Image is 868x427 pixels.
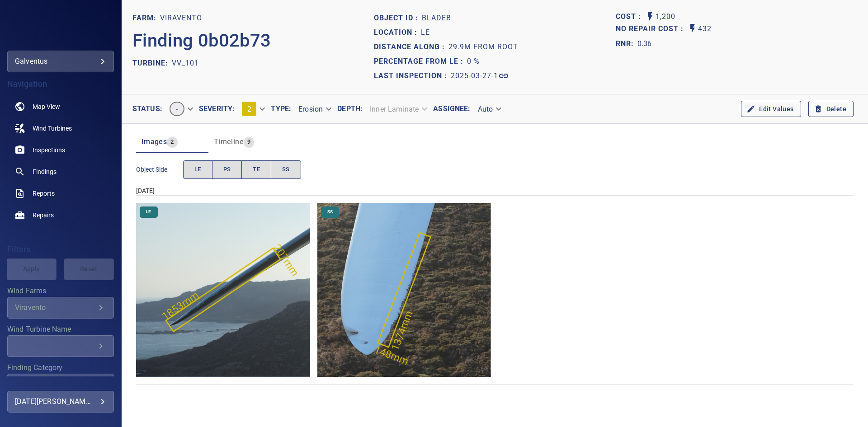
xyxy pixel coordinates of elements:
svg: Auto Cost [645,11,656,22]
span: Timeline [214,137,244,146]
button: LE [183,160,212,179]
span: Repairs [33,211,54,220]
p: 29.9m from root [448,42,518,52]
span: Reports [33,189,55,198]
span: 2 [167,137,177,147]
span: Wind Turbines [33,124,72,133]
img: Viravento/VV_101/2025-03-27-1/2025-03-27-1/image28wp32.jpg [136,203,310,377]
span: 2 [247,105,251,113]
a: findings noActive [7,161,114,183]
img: galventus-logo [36,23,85,32]
button: SS [271,160,301,179]
span: PS [223,164,231,175]
div: Viravento [15,303,95,312]
svg: Auto No Repair Cost [687,23,698,34]
div: Wind Turbine Name [7,335,114,357]
label: Severity : [199,105,235,113]
p: 1,200 [656,11,675,23]
span: Images [142,137,167,146]
p: TURBINE: [132,58,172,69]
a: inspections noActive [7,139,114,161]
p: Last Inspection : [374,70,451,81]
p: 2025-03-27-1 [451,70,498,81]
a: reports noActive [7,183,114,204]
div: Erosion [291,101,337,117]
a: repairs noActive [7,204,114,226]
span: SS [322,209,338,215]
span: The ratio of the additional incurred cost of repair in 1 year and the cost of repairing today. Fi... [616,37,652,51]
p: 0.36 [637,38,652,49]
button: PS [212,160,242,179]
h4: Filters [7,245,114,254]
div: Inner Laminate [363,101,433,117]
label: Depth : [337,105,363,113]
p: Location : [374,27,421,38]
label: Finding Category [7,364,114,371]
span: LE [194,164,201,175]
div: objectSide [183,160,301,179]
img: Viravento/VV_101/2025-03-27-1/2025-03-27-1/image10wp13.jpg [317,203,491,377]
div: Finding Category [7,374,114,395]
h1: No Repair Cost : [616,25,687,33]
p: Object ID : [374,13,422,23]
div: galventus [7,51,114,72]
a: 2025-03-27-1 [451,70,509,81]
p: Distance along : [374,42,448,52]
p: VV_101 [172,58,199,69]
h4: Navigation [7,80,114,89]
p: FARM: [132,13,160,23]
h1: Cost : [616,13,645,21]
label: Type : [271,105,291,113]
span: LE [141,209,156,215]
p: Viravento [160,13,202,23]
p: 0 % [467,56,480,67]
div: galventus [15,54,106,69]
span: The base labour and equipment costs to repair the finding. Does not include the loss of productio... [616,11,645,23]
span: 9 [244,137,254,147]
button: TE [241,160,271,179]
h1: RNR: [616,38,637,49]
span: - [170,105,184,113]
span: Object Side [136,165,183,174]
p: LE [421,27,430,38]
div: [DATE][PERSON_NAME] [15,394,106,409]
span: Findings [33,167,57,176]
button: Edit Values [741,101,801,117]
label: Wind Farms [7,287,114,295]
span: Inspections [33,145,65,155]
span: Projected additional costs incurred by waiting 1 year to repair. This is a function of possible i... [616,23,687,35]
span: SS [282,164,290,175]
div: Wind Farms [7,297,114,319]
div: - [162,98,199,120]
button: Delete [808,101,854,117]
label: Assignee : [433,105,470,113]
label: Status : [132,105,162,113]
a: windturbines noActive [7,117,114,139]
span: Map View [33,102,60,111]
p: Percentage from LE : [374,56,467,67]
span: TE [253,164,260,175]
label: Wind Turbine Name [7,326,114,333]
div: 2 [235,98,271,120]
p: Finding 0b02b73 [132,27,271,54]
p: 432 [698,23,712,35]
p: bladeB [422,13,451,23]
div: [DATE] [136,186,854,195]
a: map noActive [7,96,114,117]
div: Auto [471,101,508,117]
